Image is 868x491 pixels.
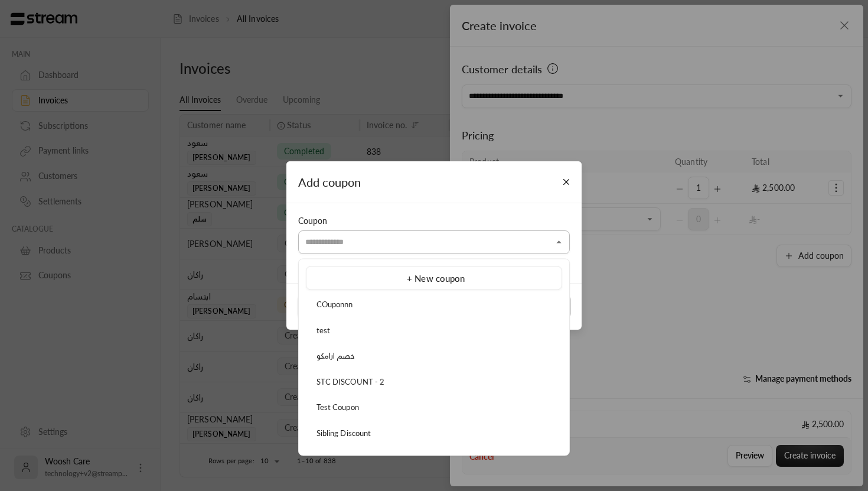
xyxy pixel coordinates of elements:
span: test [316,325,331,334]
span: Test Coupon [316,402,359,412]
span: خصم ارامكو [316,351,355,360]
button: Close [556,171,577,192]
div: Coupon [298,215,570,227]
button: Close [552,235,566,249]
span: COuponnn [316,300,353,309]
span: STC DISCOUNT - 2 [316,376,385,386]
span: Sibling Discount [316,428,371,437]
span: + New coupon [407,272,465,283]
span: خصم الإخوة [316,454,356,463]
span: Add coupon [298,175,361,189]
